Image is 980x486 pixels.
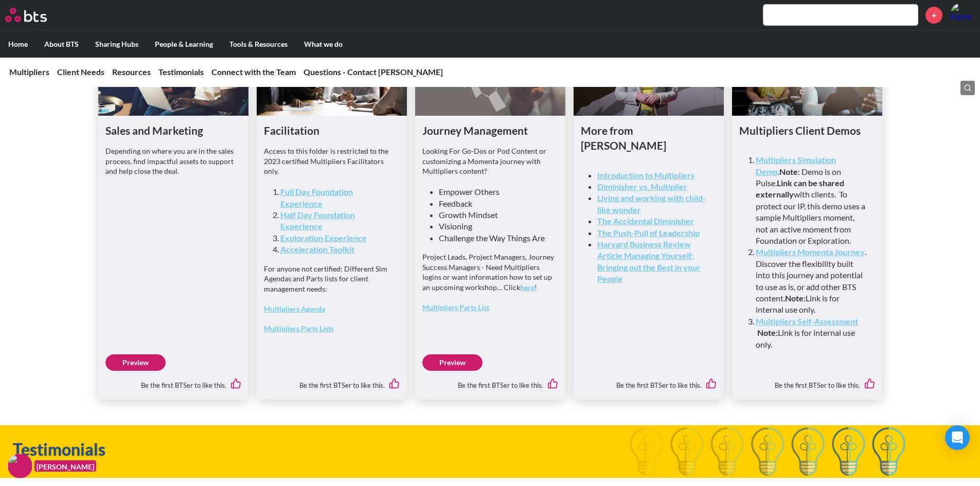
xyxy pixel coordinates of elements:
[597,193,706,214] a: Living and working with child-like wonder
[597,216,694,226] a: The Accidental Diminisher
[280,187,353,208] a: Full Day Foundation Experience
[597,239,701,283] a: Harvard Business Review Article Managing Yourself: Bringing out the Best in your People
[36,31,87,58] label: About BTS
[950,3,975,27] img: Karim El Asmar
[264,371,400,392] div: Be the first BTSer to like this.
[439,198,550,209] li: Feedback
[264,123,400,138] h1: Facilitation
[13,438,681,461] h1: Testimonials
[756,155,836,176] a: Multipliers Simulation Demo
[422,252,558,292] p: Project Leads, Project Managers, Journey Success Managers - Need Multipliers logins or want infor...
[87,31,147,58] label: Sharing Hubs
[105,146,241,176] p: Depending on where you are in the sales process, find impactful assets to support and help close ...
[5,8,47,22] img: BTS Logo
[756,154,867,246] li: . : Demo is on Pulse. with clients. To protect our IP, this demo uses a sample Multipliers moment...
[950,3,975,27] a: Profile
[785,293,806,303] strong: Note:
[597,170,694,180] a: Introduction to Multipliers
[422,123,558,138] h1: Journey Management
[581,123,717,153] h1: More from [PERSON_NAME]
[57,67,104,77] a: Client Needs
[280,210,355,231] a: Half Day Foundation Experience
[756,316,867,350] li: Link is for internal use only.
[439,221,550,232] li: Visioning
[105,354,166,371] a: Preview
[9,67,49,77] a: Multipliers
[756,247,865,257] a: Multipliers Momenta Journey
[105,371,241,392] div: Be the first BTSer to like this.
[211,67,296,77] a: Connect with the Team
[739,123,875,138] h1: Multipliers Client Demos
[304,67,443,77] a: Questions - Contact [PERSON_NAME]
[739,371,875,392] div: Be the first BTSer to like this.
[147,31,221,58] label: People & Learning
[422,146,558,176] p: Looking For Go-Dos or Pod Content or customizing a Momenta journey with Multipliers content?
[439,186,550,197] li: Empower Others
[105,123,241,138] h1: Sales and Marketing
[280,244,354,254] a: Acceleration Toolkit
[422,371,558,392] div: Be the first BTSer to like this.
[756,316,858,326] a: Multipliers Self-Assessment
[34,460,96,472] figcaption: [PERSON_NAME]
[439,232,550,244] li: Challenge the Way Things Are
[757,328,778,337] strong: Note:
[112,67,151,77] a: Resources
[264,146,400,176] p: Access to this folder is restricted to the 2023 certified Multipliers Facilitators only.
[8,454,32,478] img: F
[422,354,483,371] a: Preview
[779,167,798,176] strong: Note
[221,31,296,58] label: Tools & Resources
[264,304,325,313] a: Multipliers Agenda
[439,209,550,221] li: Growth Mindset
[597,228,700,238] a: The Push-Pull of Leadership
[520,283,534,292] a: here
[945,425,970,450] div: Open Intercom Messenger
[158,67,204,77] a: Testimonials
[264,264,400,294] p: For anyone not certified: Different Sim Agendas and Parts lists for client management needs:
[5,8,66,22] a: Go home
[597,182,687,191] a: Diminisher vs. Multiplier
[280,233,367,243] a: Exploration Experience
[296,31,351,58] label: What we do
[581,371,717,392] div: Be the first BTSer to like this.
[422,303,489,312] a: Multipliers Parts List
[756,246,867,315] li: . Discover the flexibility built into this journey and potential to use as is, or add other BTS c...
[264,324,334,333] a: Multipliers Parts Lists
[756,178,844,199] strong: Link can be shared externally
[925,7,942,24] a: +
